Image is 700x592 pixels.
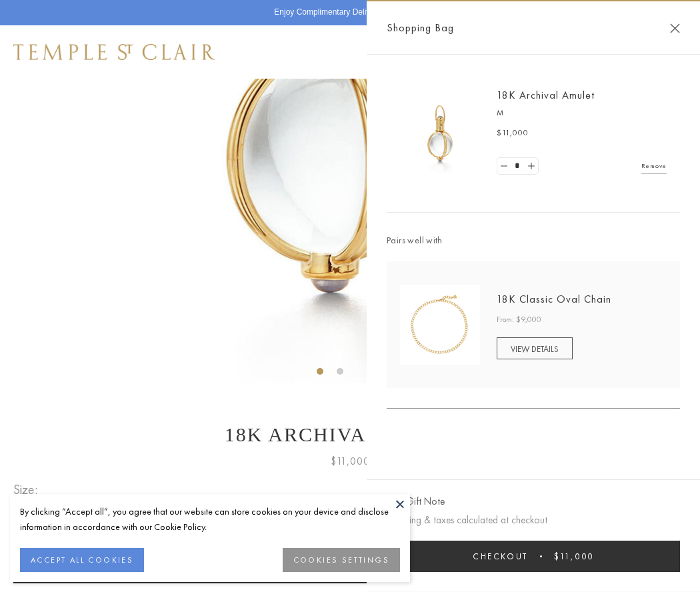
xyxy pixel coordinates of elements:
[387,19,454,37] span: Shopping Bag
[13,44,215,60] img: Temple St. Clair
[497,292,611,306] a: 18K Classic Oval Chain
[387,233,680,248] span: Pairs well with
[13,423,687,446] h1: 18K Archival Amulet
[497,127,529,140] span: $11,000
[20,504,400,535] div: By clicking “Accept all”, you agree that our website can store cookies on your device and disclos...
[670,23,680,33] button: Close Shopping Bag
[497,158,511,175] a: Set quantity to 0
[400,285,480,365] img: N88865-OV18
[641,159,667,173] a: Remove
[400,93,480,173] img: 18K Archival Amulet
[331,453,370,470] span: $11,000
[387,512,680,529] p: Shipping & taxes calculated at checkout
[497,88,595,102] a: 18K Archival Amulet
[497,313,541,327] span: From: $9,000
[524,158,537,175] a: Set quantity to 2
[497,107,667,120] p: M
[283,548,400,572] button: COOKIES SETTINGS
[387,493,445,510] button: Add Gift Note
[387,541,680,572] button: Checkout $11,000
[274,6,419,19] p: Enjoy Complimentary Delivery & Returns
[473,551,528,562] span: Checkout
[20,548,144,572] button: ACCEPT ALL COOKIES
[511,343,559,355] span: VIEW DETAILS
[554,551,594,562] span: $11,000
[497,337,573,359] a: VIEW DETAILS
[13,479,43,501] span: Size:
